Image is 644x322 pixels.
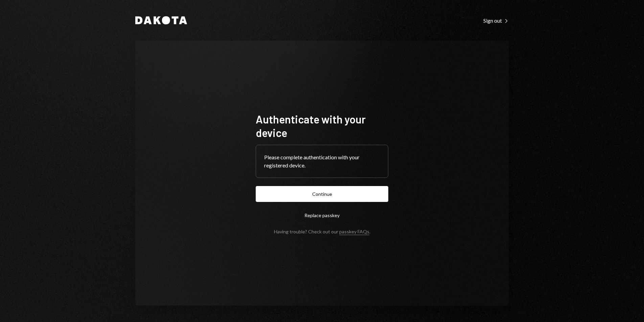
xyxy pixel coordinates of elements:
[256,112,388,139] h1: Authenticate with your device
[256,186,388,202] button: Continue
[483,17,509,24] a: Sign out
[274,229,370,234] div: Having trouble? Check out our .
[483,17,509,24] div: Sign out
[256,207,388,223] button: Replace passkey
[339,229,369,235] a: passkey FAQs
[264,153,380,169] div: Please complete authentication with your registered device.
